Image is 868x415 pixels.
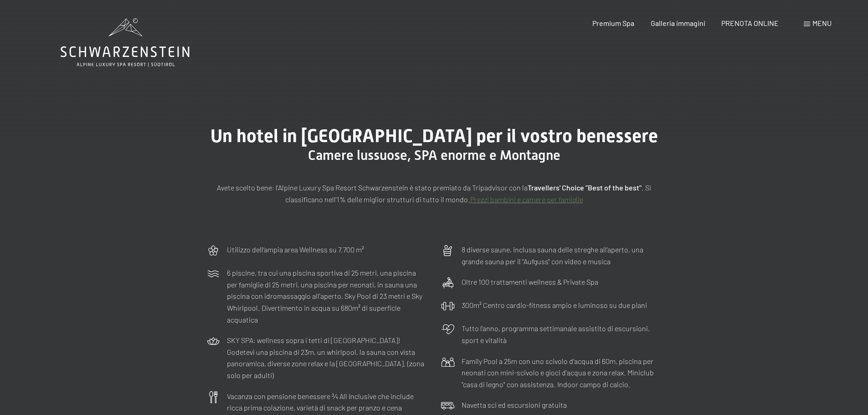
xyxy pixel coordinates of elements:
[470,195,583,204] a: Prezzi bambini e camere per famiglie
[651,19,705,27] a: Galleria immagini
[211,125,658,147] span: Un hotel in [GEOGRAPHIC_DATA] per il vostro benessere
[462,276,598,288] p: Oltre 100 trattamenti wellness & Private Spa
[462,323,662,346] p: Tutto l’anno, programma settimanale assistito di escursioni, sport e vitalità
[462,299,647,311] p: 300m² Centro cardio-fitness ampio e luminoso su due piani
[812,19,832,27] span: Menu
[528,183,642,192] strong: Travellers' Choice "Best of the best"
[462,355,662,390] p: Family Pool a 25m con uno scivolo d'acqua di 60m, piscina per neonati con mini-scivolo e gioci d'...
[592,19,634,27] a: Premium Spa
[721,19,779,27] a: PRENOTA ONLINE
[462,244,662,267] p: 8 diverse saune, inclusa sauna delle streghe all’aperto, una grande sauna per il "Aufguss" con vi...
[206,182,662,205] p: Avete scelto bene: l’Alpine Luxury Spa Resort Schwarzenstein è stato premiato da Tripadvisor con ...
[462,399,567,411] p: Navetta sci ed escursioni gratuita
[227,244,364,256] p: Utilizzo dell‘ampia area Wellness su 7.700 m²
[308,147,560,163] span: Camere lussuose, SPA enorme e Montagne
[227,334,427,381] p: SKY SPA: wellness sopra i tetti di [GEOGRAPHIC_DATA]! Godetevi una piscina di 23m, un whirlpool, ...
[227,267,427,325] p: 6 piscine, tra cui una piscina sportiva di 25 metri, una piscina per famiglie di 25 metri, una pi...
